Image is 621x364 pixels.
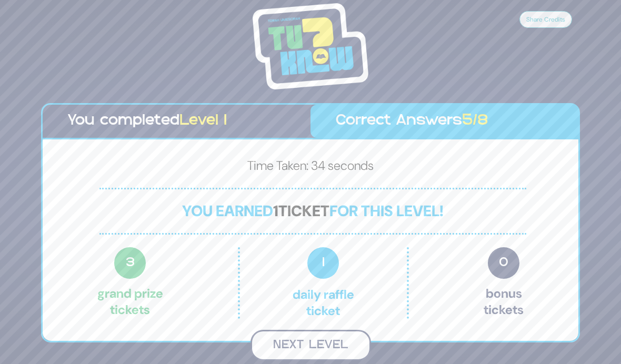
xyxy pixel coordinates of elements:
span: 3 [114,247,146,279]
span: 1 [307,247,339,279]
p: Bonus tickets [484,247,524,319]
span: Level 1 [179,114,227,128]
p: Time Taken: 34 seconds [59,156,562,179]
button: Share Credits [519,11,572,28]
img: Tournament Logo [253,3,368,89]
span: 5/8 [462,114,488,128]
span: 1 [273,201,278,221]
p: Daily Raffle ticket [262,247,384,319]
button: Next Level [251,330,371,361]
p: You completed [68,110,285,133]
span: 0 [488,247,519,279]
p: Correct Answers [336,110,553,133]
p: Grand Prize tickets [97,247,163,319]
span: ticket [278,201,329,221]
span: You earned for this level! [182,201,444,221]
